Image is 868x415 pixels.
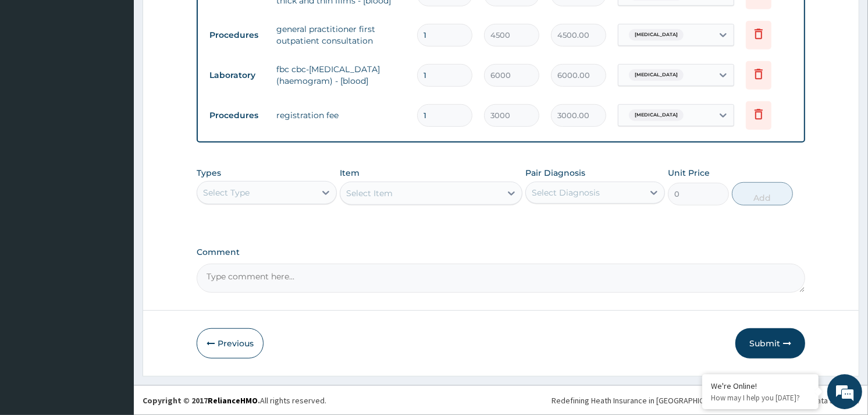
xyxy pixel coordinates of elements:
div: Select Type [203,187,250,198]
textarea: Type your message and hit 'Enter' [6,285,222,325]
span: [MEDICAL_DATA] [629,109,684,121]
div: Minimize live chat window [191,6,219,34]
td: registration fee [271,104,411,127]
button: Previous [197,328,264,359]
strong: Copyright © 2017 . [143,395,260,406]
label: Comment [197,247,805,257]
div: Select Diagnosis [532,187,600,198]
span: We're online! [67,130,161,247]
button: Submit [735,328,805,359]
td: Laboratory [204,65,271,86]
td: general practitioner first outpatient consultation [271,17,411,52]
label: Item [340,167,360,179]
div: Chat with us now [61,65,195,80]
p: How may I help you today? [711,393,810,403]
button: Add [732,182,793,205]
span: [MEDICAL_DATA] [629,69,684,81]
img: d_794563401_company_1708531726252_794563401 [22,58,47,87]
div: We're Online! [711,381,810,391]
td: Procedures [204,24,271,46]
div: Redefining Heath Insurance in [GEOGRAPHIC_DATA] using Telemedicine and Data Science! [552,395,859,406]
footer: All rights reserved. [134,385,868,415]
span: [MEDICAL_DATA] [629,29,684,41]
td: Procedures [204,105,271,126]
label: Pair Diagnosis [525,167,585,179]
a: RelianceHMO [208,395,258,406]
label: Unit Price [668,167,710,179]
td: fbc cbc-[MEDICAL_DATA] (haemogram) - [blood] [271,58,411,93]
label: Types [197,168,221,178]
